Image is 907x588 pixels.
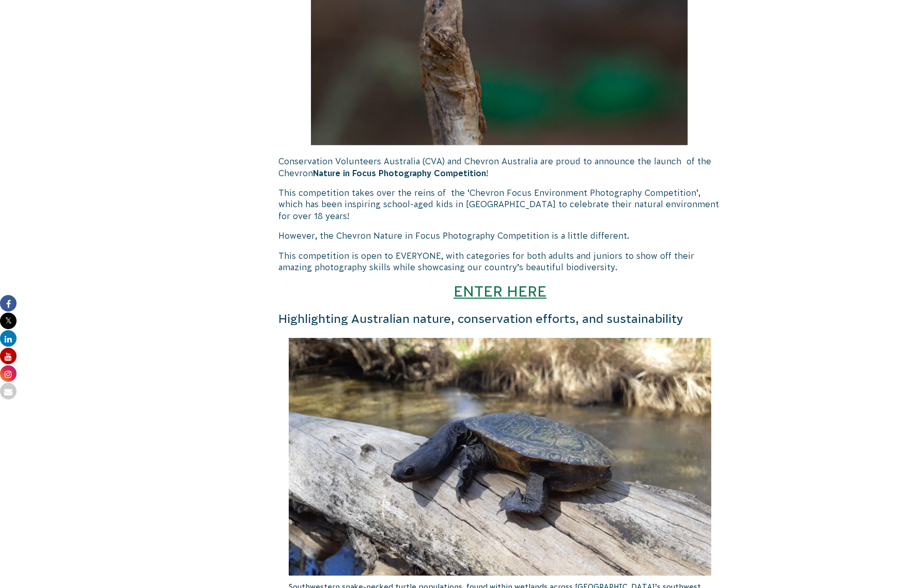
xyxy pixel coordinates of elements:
[278,230,722,241] p: However, the Chevron Nature in Focus Photography Competition is a little different.
[453,283,546,300] a: ENTER HERE
[313,168,486,178] strong: Nature in Focus Photography Competition
[278,187,722,222] p: This competition takes over the reins of the ‘Chevron Focus Environment Photography Competition’,...
[278,312,683,326] span: Highlighting Australian nature, conservation efforts, and sustainability
[278,250,722,273] p: This competition is open to EVERYONE, with categories for both adults and juniors to show off the...
[278,156,722,179] p: Conservation Volunteers Australia (CVA) and Chevron Australia are proud to announce the launch of...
